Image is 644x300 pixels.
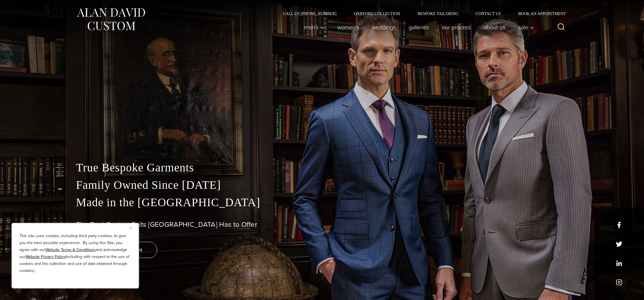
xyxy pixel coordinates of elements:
a: Bespoke Tailoring [409,12,467,16]
span: Sale [518,24,534,30]
span: Men’s [304,24,324,30]
a: Book an Appointment [509,12,568,16]
a: Website Privacy Policy [25,254,65,260]
a: facebook [616,222,622,228]
h1: The Best Custom Suits [GEOGRAPHIC_DATA] Has to Offer [76,220,568,229]
a: Our Process [435,21,477,33]
nav: Primary Navigation [297,21,537,33]
img: Close [129,227,132,229]
a: x/twitter [616,241,622,247]
a: Oxxford Collection [345,12,409,16]
a: Call Us [PHONE_NUMBER] [274,12,345,16]
button: Close [129,224,136,231]
p: True Bespoke Garments Family Owned Since [DATE] Made in the [GEOGRAPHIC_DATA] [76,159,568,211]
a: weddings [365,21,402,33]
nav: Secondary Navigation [274,12,568,16]
a: About Us [477,21,512,33]
a: linkedin [616,260,622,266]
a: Galleries [402,21,435,33]
p: This site uses cookies, including third party cookies, to give you the best possible experience. ... [19,233,131,274]
img: Alan David Custom [76,6,146,32]
a: Contact Us [467,12,510,16]
a: Website Terms & Conditions [45,247,96,253]
a: Women’s [331,21,365,33]
button: View Search Form [554,20,568,34]
a: instagram [616,279,622,286]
